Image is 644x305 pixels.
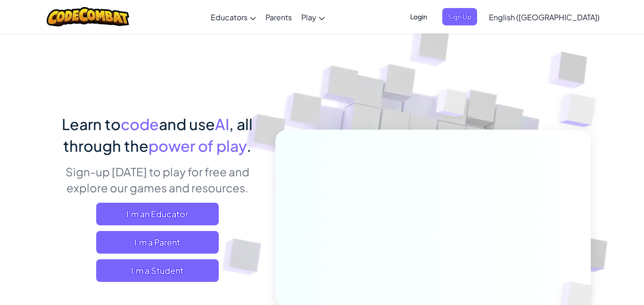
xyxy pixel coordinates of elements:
a: I'm a Parent [96,231,219,254]
p: Sign-up [DATE] to play for free and explore our games and resources. [53,164,261,196]
span: Play [301,12,316,22]
span: power of play [149,136,247,155]
span: and use [159,115,215,133]
span: English ([GEOGRAPHIC_DATA]) [489,12,600,22]
a: I'm an Educator [96,203,219,225]
span: code [121,115,159,133]
img: CodeCombat logo [47,7,129,26]
button: I'm a Student [96,259,219,282]
a: Play [297,4,330,30]
a: Parents [261,4,297,30]
span: Learn to [62,115,121,133]
img: Overlap cubes [540,71,622,150]
img: Overlap cubes [418,70,486,140]
button: Sign Up [442,8,477,25]
span: Educators [211,12,248,22]
a: English ([GEOGRAPHIC_DATA]) [484,4,604,30]
button: Login [405,8,433,25]
span: . [247,136,251,155]
span: AI [215,115,229,133]
a: Educators [206,4,261,30]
